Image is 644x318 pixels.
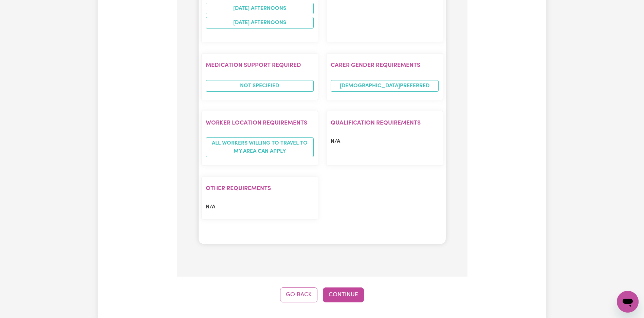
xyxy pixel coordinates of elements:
[206,80,314,92] span: Not specified
[331,62,439,69] h2: Carer gender requirements
[206,62,314,69] h2: Medication Support Required
[617,291,639,313] iframe: Button to launch messaging window
[206,17,314,29] li: [DATE] afternoons
[280,287,317,302] button: Go Back
[206,204,215,210] span: N/A
[206,137,314,157] span: All workers willing to travel to my area can apply
[206,3,314,14] li: [DATE] afternoons
[331,139,340,144] span: N/A
[206,185,314,192] h2: Other requirements
[323,287,364,302] button: Continue
[331,119,439,127] h2: Qualification requirements
[331,80,439,92] span: [DEMOGRAPHIC_DATA] preferred
[206,119,314,127] h2: Worker location requirements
